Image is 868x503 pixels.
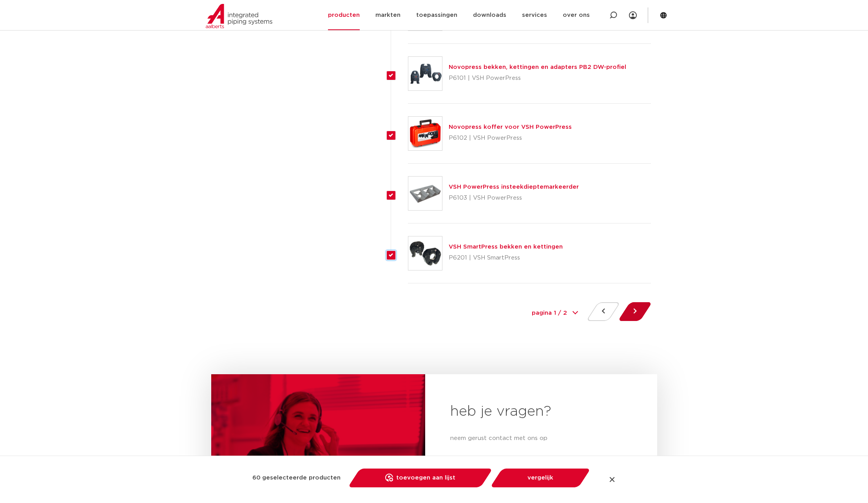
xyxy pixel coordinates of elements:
[450,402,632,421] h2: heb je vragen?
[408,117,442,150] img: Thumbnail for Novopress koffer voor VSH PowerPress
[449,72,626,85] p: P6101 | VSH PowerPress
[449,64,626,70] a: Novopress bekken, kettingen en adapters PB2 DW-profiel
[408,57,442,90] img: Thumbnail for Novopress bekken, kettingen en adapters PB2 DW-profiel
[252,472,261,484] span: 60
[408,236,442,270] img: Thumbnail for VSH SmartPress bekken en kettingen
[450,434,632,443] p: neem gerust contact met ons op
[408,177,442,210] img: Thumbnail for VSH PowerPress insteekdieptemarkeerder
[449,192,579,204] p: P6103 | VSH PowerPress
[449,124,572,130] a: Novopress koffer voor VSH PowerPress
[262,472,341,484] span: geselecteerde producten
[449,184,579,190] a: VSH PowerPress insteekdieptemarkeerder
[449,252,563,264] p: P6201 | VSH SmartPress
[449,244,563,250] a: VSH SmartPress bekken en kettingen
[449,132,572,144] p: P6102 | VSH PowerPress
